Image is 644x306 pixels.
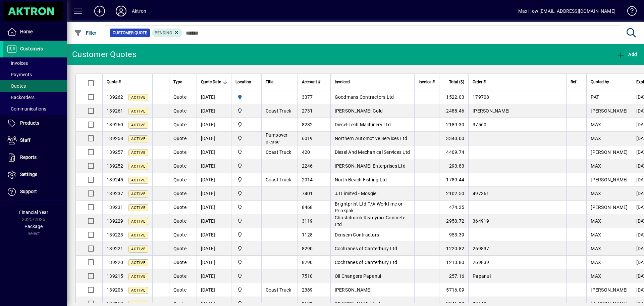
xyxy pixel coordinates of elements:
span: Central [235,121,257,128]
span: Add [617,52,637,57]
span: 2389 [302,287,313,293]
span: Active [131,219,146,224]
td: 953.39 [439,228,468,242]
span: Account # [302,78,320,86]
span: 139223 [107,232,123,237]
td: [DATE] [197,214,231,228]
span: MAX [591,163,601,169]
span: Quote [173,273,186,279]
span: Quote [173,122,186,127]
span: Papanui [473,273,491,279]
span: 139257 [107,149,123,155]
span: 139252 [107,163,123,169]
a: Backorders [3,92,67,103]
span: Coast Truck [266,177,291,182]
span: 269837 [473,246,489,251]
td: 2950.72 [439,214,468,228]
span: [PERSON_NAME] [591,149,628,155]
span: Customers [20,46,43,51]
td: [DATE] [197,173,231,187]
span: 2014 [302,177,313,182]
span: [PERSON_NAME] Enterprises Ltd [335,163,406,169]
div: Quoted by [591,78,628,86]
span: Support [20,189,37,194]
td: 5716.09 [439,283,468,297]
span: [PERSON_NAME] [473,108,509,114]
td: 2189.30 [439,118,468,132]
span: Ref [571,78,576,86]
span: 179708 [473,94,489,100]
span: MAX [591,218,601,224]
td: 1522.03 [439,90,468,104]
span: HAMILTON [235,93,257,101]
span: Coast Truck [266,108,291,114]
span: 139215 [107,273,123,279]
span: 420 [302,149,310,155]
mat-chip: Pending Status: Pending [152,29,182,37]
span: Backorders [7,95,35,100]
div: Quote Date [201,78,227,86]
span: 139245 [107,177,123,182]
span: North Beach Fishing Ltd [335,177,387,182]
span: Northern Automotive Services Ltd [335,136,408,141]
span: Coast Truck [266,287,291,293]
span: Quote [173,287,186,293]
span: Quote [173,136,186,141]
span: 497361 [473,191,489,196]
td: [DATE] [197,132,231,145]
span: 139220 [107,260,123,265]
span: 139221 [107,246,123,251]
span: Active [131,123,146,127]
span: Diesel And Mechanical Services Ltd [335,149,410,155]
span: Central [235,176,257,183]
a: Quotes [3,80,67,92]
span: Package [24,224,43,229]
span: Active [131,150,146,155]
span: Filter [74,30,97,36]
span: Staff [20,137,31,143]
span: Quote [173,163,186,169]
span: Central [235,107,257,115]
td: [DATE] [197,283,231,297]
div: Title [266,78,293,86]
span: Coast Truck [266,149,291,155]
span: Total ($) [449,78,464,86]
span: 1128 [302,232,313,237]
span: Central [235,190,257,197]
span: Central [235,231,257,238]
div: Quote # [107,78,148,86]
span: Central [235,204,257,211]
span: Active [131,288,146,293]
span: Densem Contractors [335,232,379,237]
span: Active [131,261,146,265]
td: 257.16 [439,269,468,283]
span: Payments [7,72,32,77]
td: 293.83 [439,159,468,173]
span: [PERSON_NAME] [335,287,372,293]
span: Active [131,233,146,237]
span: MAX [591,232,601,237]
td: [DATE] [197,242,231,256]
span: 2731 [302,108,313,114]
span: [PERSON_NAME] [591,177,628,182]
span: Active [131,109,146,114]
span: Reports [20,155,37,160]
span: Customer Quote [113,30,147,36]
span: Pending [155,31,172,35]
td: [DATE] [197,159,231,173]
span: 139229 [107,218,123,224]
span: Quote [173,108,186,114]
div: Ref [571,78,582,86]
a: Settings [3,166,67,183]
td: 2102.50 [439,187,468,201]
td: 3340.00 [439,132,468,145]
span: Type [173,78,182,86]
td: 1213.80 [439,256,468,269]
span: Active [131,164,146,169]
a: Products [3,115,67,132]
span: Diesel-Tech Machinery Ltd [335,122,391,127]
span: Active [131,137,146,141]
button: Filter [72,27,98,39]
span: Quote [173,260,186,265]
span: Quote [173,246,186,251]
